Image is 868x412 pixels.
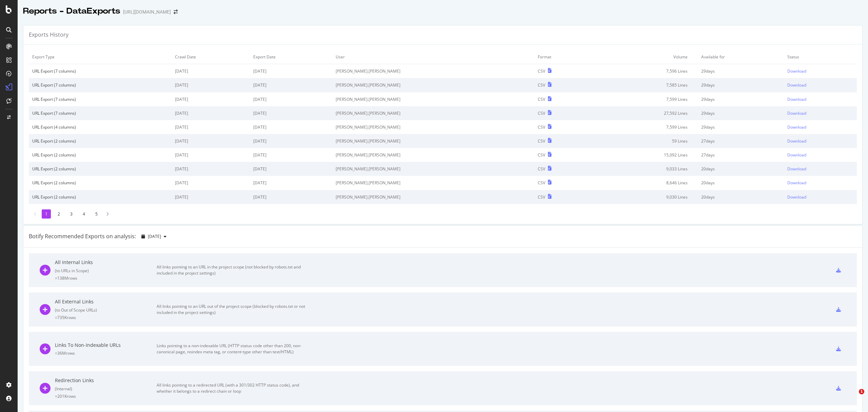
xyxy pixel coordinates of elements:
[538,82,545,88] div: CSV
[32,138,168,144] div: URL Export (2 columns)
[55,307,157,313] div: ( to Out of Scope URLs )
[250,190,332,204] td: [DATE]
[55,259,157,266] div: All Internal Links
[787,96,853,102] a: Download
[55,315,157,320] div: = 735K rows
[332,50,534,64] td: User
[172,134,250,148] td: [DATE]
[250,50,332,64] td: Export Date
[92,209,101,219] li: 5
[698,148,784,162] td: 27 days
[172,106,250,120] td: [DATE]
[332,162,534,176] td: [PERSON_NAME].[PERSON_NAME]
[332,120,534,134] td: [PERSON_NAME].[PERSON_NAME]
[836,386,841,391] div: csv-export
[29,50,172,64] td: Export Type
[787,68,806,74] div: Download
[55,268,157,274] div: ( to URLs in Scope )
[250,106,332,120] td: [DATE]
[250,162,332,176] td: [DATE]
[54,209,63,219] li: 2
[593,176,698,190] td: 8,646 Lines
[787,82,853,88] a: Download
[157,264,309,276] div: All links pointing to an URL in the project scope (not blocked by robots.txt and included in the ...
[250,92,332,106] td: [DATE]
[32,152,168,158] div: URL Export (2 columns)
[787,180,806,186] div: Download
[836,268,841,273] div: csv-export
[32,166,168,172] div: URL Export (2 columns)
[534,50,593,64] td: Format
[538,124,545,130] div: CSV
[172,120,250,134] td: [DATE]
[55,393,157,399] div: = 201K rows
[698,176,784,190] td: 20 days
[698,92,784,106] td: 29 days
[67,209,76,219] li: 3
[172,50,250,64] td: Crawl Date
[698,50,784,64] td: Available for
[332,134,534,148] td: [PERSON_NAME].[PERSON_NAME]
[698,120,784,134] td: 29 days
[32,180,168,186] div: URL Export (2 columns)
[172,190,250,204] td: [DATE]
[55,386,157,392] div: ( Internal )
[174,10,178,14] div: arrow-right-arrow-left
[845,389,861,405] iframe: Intercom live chat
[250,64,332,78] td: [DATE]
[698,64,784,78] td: 29 days
[172,78,250,92] td: [DATE]
[55,350,157,356] div: = 36M rows
[148,233,161,239] span: 2025 Aug. 22nd
[32,110,168,116] div: URL Export (7 columns)
[157,382,309,394] div: All links pointing to a redirected URL (with a 301/302 HTTP status code), and whether it belongs ...
[538,68,545,74] div: CSV
[32,96,168,102] div: URL Export (7 columns)
[172,92,250,106] td: [DATE]
[32,194,168,200] div: URL Export (2 columns)
[787,166,853,172] a: Download
[593,148,698,162] td: 15,092 Lines
[787,124,853,130] a: Download
[250,148,332,162] td: [DATE]
[593,162,698,176] td: 9,033 Lines
[538,152,545,158] div: CSV
[538,166,545,172] div: CSV
[332,64,534,78] td: [PERSON_NAME].[PERSON_NAME]
[332,190,534,204] td: [PERSON_NAME].[PERSON_NAME]
[139,231,169,242] button: [DATE]
[250,120,332,134] td: [DATE]
[787,124,806,130] div: Download
[32,124,168,130] div: URL Export (4 columns)
[32,82,168,88] div: URL Export (7 columns)
[172,162,250,176] td: [DATE]
[787,152,806,158] div: Download
[787,110,806,116] div: Download
[787,152,853,158] a: Download
[593,106,698,120] td: 27,592 Lines
[787,166,806,172] div: Download
[250,78,332,92] td: [DATE]
[157,343,309,355] div: Links pointing to a non-indexable URL (HTTP status code other than 200, non-canonical page, noind...
[172,148,250,162] td: [DATE]
[332,92,534,106] td: [PERSON_NAME].[PERSON_NAME]
[698,190,784,204] td: 20 days
[859,389,864,394] span: 1
[787,180,853,186] a: Download
[593,64,698,78] td: 7,596 Lines
[593,190,698,204] td: 9,030 Lines
[538,180,545,186] div: CSV
[538,110,545,116] div: CSV
[538,138,545,144] div: CSV
[332,176,534,190] td: [PERSON_NAME].[PERSON_NAME]
[55,298,157,305] div: All External Links
[787,138,806,144] div: Download
[29,232,136,240] div: Botify Recommended Exports on analysis:
[172,64,250,78] td: [DATE]
[23,5,120,17] div: Reports - DataExports
[593,78,698,92] td: 7,585 Lines
[172,176,250,190] td: [DATE]
[787,194,806,200] div: Download
[787,110,853,116] a: Download
[332,148,534,162] td: [PERSON_NAME].[PERSON_NAME]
